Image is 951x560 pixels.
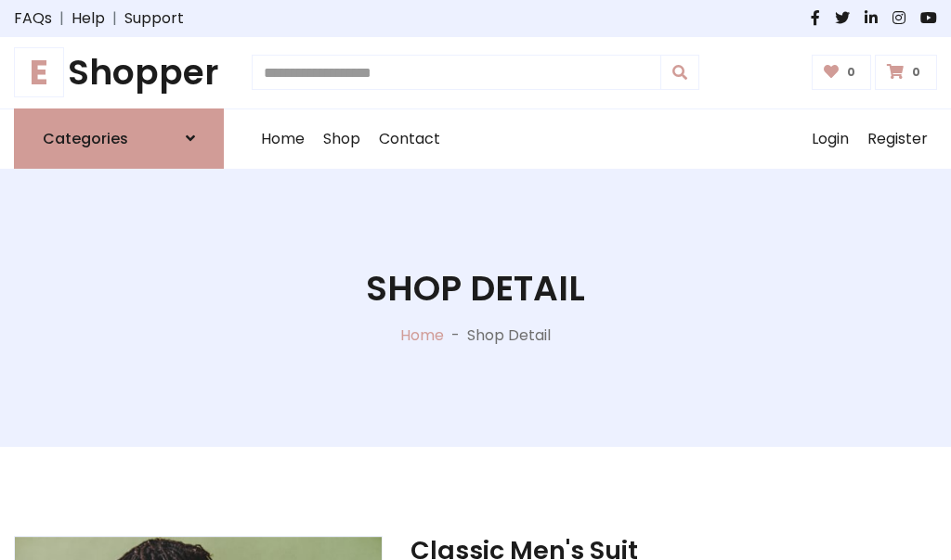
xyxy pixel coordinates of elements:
[400,325,444,346] a: Home
[366,268,585,310] h1: Shop Detail
[14,47,64,97] span: E
[907,64,925,81] span: 0
[812,55,872,90] a: 0
[14,52,224,94] a: EShopper
[43,130,128,147] h6: Categories
[14,108,224,169] a: Categories
[802,109,858,169] a: Login
[314,109,370,169] a: Shop
[444,325,467,347] p: -
[252,109,314,169] a: Home
[875,55,937,90] a: 0
[52,7,72,30] span: |
[858,109,937,169] a: Register
[370,109,449,169] a: Contact
[14,7,52,30] a: FAQs
[842,64,860,81] span: 0
[14,52,224,94] h1: Shopper
[124,7,184,30] a: Support
[72,7,105,30] a: Help
[467,325,551,347] p: Shop Detail
[105,7,124,30] span: |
